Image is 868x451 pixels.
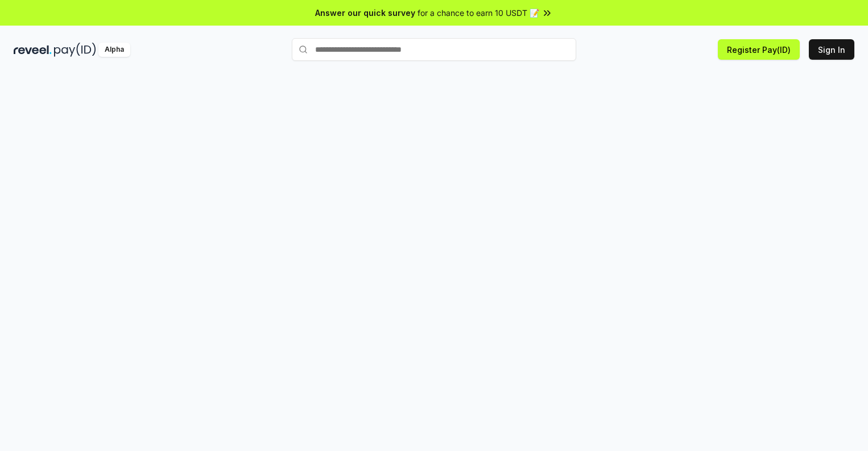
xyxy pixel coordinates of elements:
[418,7,539,19] span: for a chance to earn 10 USDT 📝
[98,43,130,57] div: Alpha
[809,39,854,60] button: Sign In
[315,7,415,19] span: Answer our quick survey
[718,39,800,60] button: Register Pay(ID)
[14,43,52,57] img: reveel_dark
[54,43,96,57] img: pay_id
